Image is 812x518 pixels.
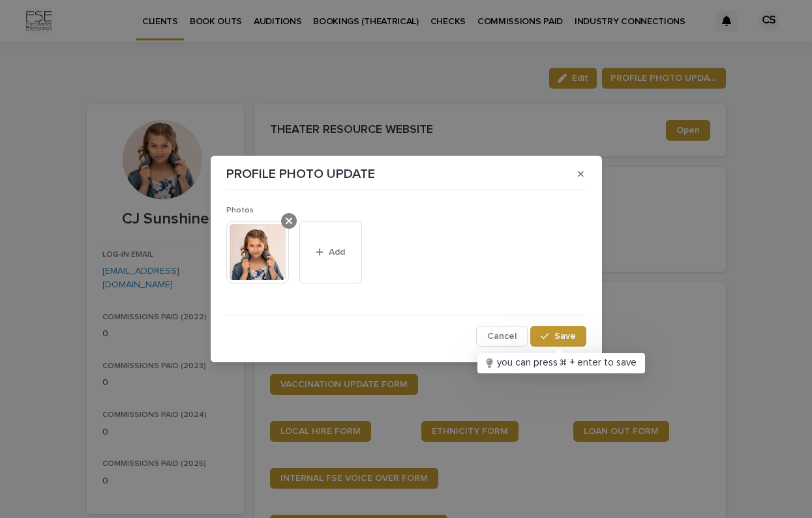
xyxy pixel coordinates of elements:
[476,326,528,347] button: Cancel
[299,221,362,283] button: Add
[554,332,576,341] span: Save
[329,248,345,257] span: Add
[530,326,586,347] button: Save
[226,207,254,214] span: Photos
[487,332,517,341] span: Cancel
[226,166,375,182] p: PROFILE PHOTO UPDATE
